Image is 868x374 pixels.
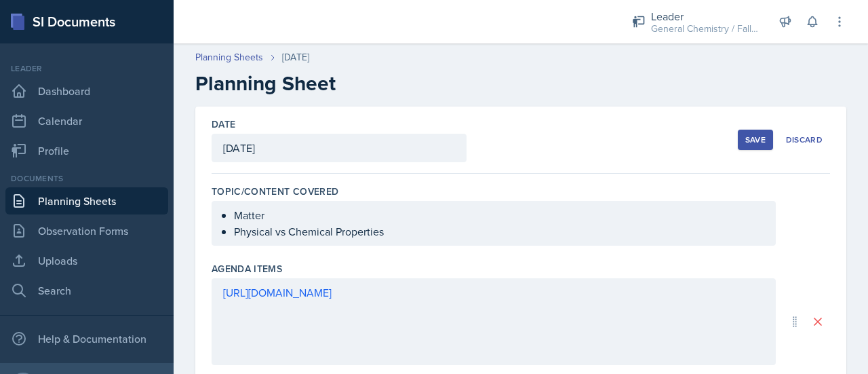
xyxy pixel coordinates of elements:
[5,217,168,244] a: Observation Forms
[195,50,263,64] a: Planning Sheets
[786,134,823,145] div: Discard
[5,172,168,185] div: Documents
[195,71,846,96] h2: Planning Sheet
[282,50,309,64] div: [DATE]
[212,117,235,131] label: Date
[5,137,168,164] a: Profile
[5,62,168,75] div: Leader
[5,187,168,214] a: Planning Sheets
[5,247,168,274] a: Uploads
[778,130,830,150] button: Discard
[5,277,168,304] a: Search
[651,8,759,24] div: Leader
[738,130,773,150] button: Save
[745,134,766,145] div: Save
[212,262,282,276] label: Agenda items
[234,223,764,240] p: Physical vs Chemical Properties
[212,185,338,198] label: Topic/Content Covered
[651,22,759,36] div: General Chemistry / Fall 2025
[5,107,168,134] a: Calendar
[5,77,168,105] a: Dashboard
[234,207,764,223] p: Matter
[5,325,168,352] div: Help & Documentation
[223,285,332,300] a: [URL][DOMAIN_NAME]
